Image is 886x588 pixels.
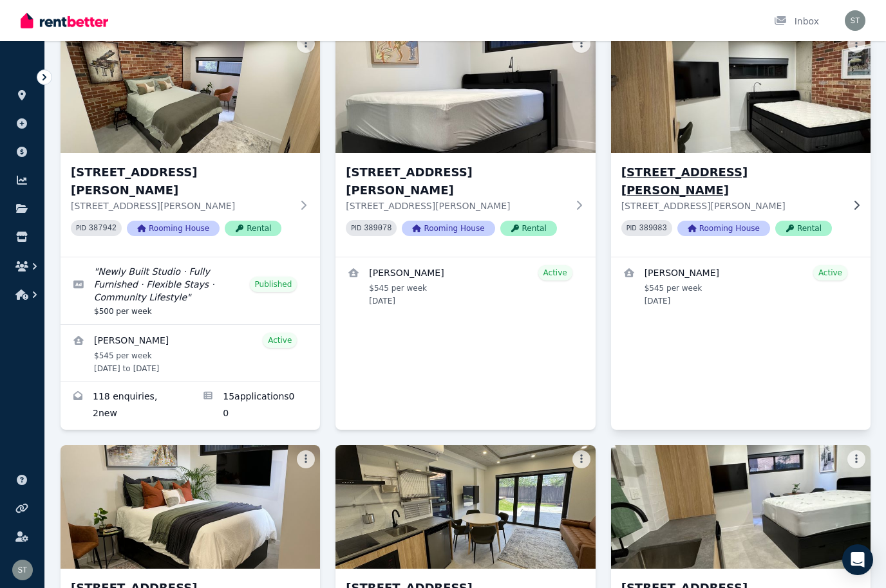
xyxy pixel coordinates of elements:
a: 3, 75 Milton St[STREET_ADDRESS][PERSON_NAME][STREET_ADDRESS][PERSON_NAME]PID 389083Rooming HouseR... [611,30,871,257]
img: RentBetter [21,11,108,30]
span: Rental [775,221,832,236]
a: Edit listing: Newly Built Studio · Fully Furnished · Flexible Stays · Community Lifestyle [61,257,320,324]
a: 1, 75 Milton St[STREET_ADDRESS][PERSON_NAME][STREET_ADDRESS][PERSON_NAME]PID 387942Rooming HouseR... [61,30,320,257]
p: [STREET_ADDRESS][PERSON_NAME] [71,199,292,212]
span: Rooming House [402,221,495,236]
img: 2, 75 Milton St [335,30,595,153]
span: Rooming House [677,221,770,236]
img: Samantha Thomas [12,560,33,580]
code: 387942 [89,224,117,233]
img: 1, 75 Milton St [61,30,320,153]
button: More options [572,450,590,468]
div: Open Intercom Messenger [842,544,873,575]
a: View details for Peter Andrianopolous [611,257,871,314]
a: Enquiries for 1, 75 Milton St [61,382,191,430]
a: Applications for 1, 75 Milton St [191,382,321,430]
p: [STREET_ADDRESS][PERSON_NAME] [621,199,842,212]
img: 4, 75 Milton St [61,445,320,569]
a: 2, 75 Milton St[STREET_ADDRESS][PERSON_NAME][STREET_ADDRESS][PERSON_NAME]PID 389078Rooming HouseR... [335,30,595,257]
button: More options [572,35,590,53]
a: View details for Erica lancu [61,325,320,381]
small: PID [627,225,637,232]
div: Inbox [774,15,819,28]
h3: [STREET_ADDRESS][PERSON_NAME] [346,163,567,199]
img: Samantha Thomas [845,10,865,31]
h3: [STREET_ADDRESS][PERSON_NAME] [621,163,842,199]
p: [STREET_ADDRESS][PERSON_NAME] [346,199,567,212]
img: 5, 75 Milton St [335,445,595,569]
code: 389078 [364,224,391,233]
button: More options [297,35,315,53]
code: 389083 [639,224,667,233]
img: 3, 75 Milton St [605,26,878,156]
span: ORGANISE [10,71,51,80]
span: Rental [500,221,557,236]
a: View details for Andreea Maria Popescu [335,257,595,314]
span: Rooming House [127,221,220,236]
button: More options [847,35,865,53]
img: 6, 75 Milton St [611,445,871,569]
small: PID [351,225,361,232]
button: More options [847,450,865,468]
h3: [STREET_ADDRESS][PERSON_NAME] [71,163,292,199]
small: PID [76,225,86,232]
span: Rental [225,221,281,236]
button: More options [297,450,315,468]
